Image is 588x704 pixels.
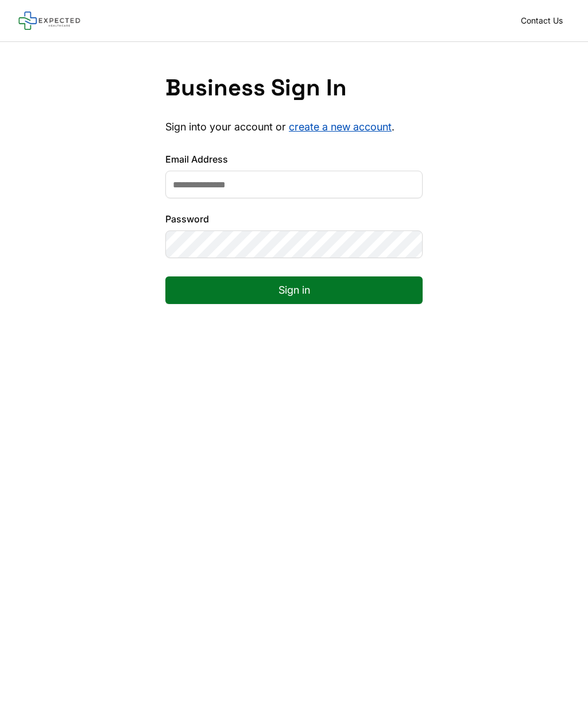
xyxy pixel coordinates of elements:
[165,120,423,134] p: Sign into your account or .
[514,13,570,29] a: Contact Us
[165,212,423,226] label: Password
[165,152,423,166] label: Email Address
[165,74,423,102] h1: Business Sign In
[289,121,392,133] a: create a new account
[165,276,423,304] button: Sign in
